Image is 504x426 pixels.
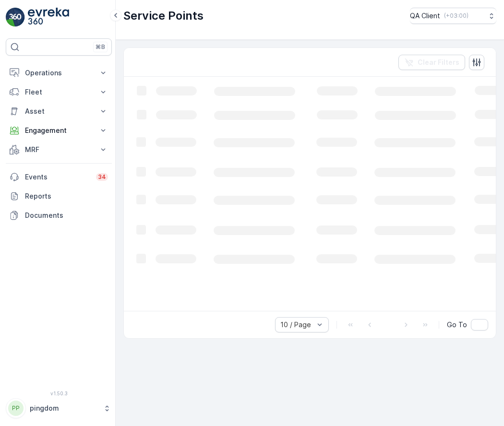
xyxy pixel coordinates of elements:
a: Events34 [6,167,112,187]
button: Asset [6,102,112,121]
button: Operations [6,63,112,83]
button: PPpingdom [6,398,112,418]
p: Engagement [25,126,93,135]
button: Engagement [6,121,112,140]
a: Reports [6,187,112,206]
p: Documents [25,211,108,220]
button: MRF [6,140,112,159]
span: Go To [447,320,467,330]
span: v 1.50.3 [6,390,112,396]
p: Clear Filters [418,58,459,67]
p: Service Points [123,8,204,24]
p: Events [25,172,90,182]
img: logo_light-DOdMpM7g.png [28,8,69,27]
p: QA Client [410,11,440,21]
p: pingdom [30,403,98,413]
button: Fleet [6,83,112,102]
button: Clear Filters [398,55,465,70]
p: ( +03:00 ) [444,12,468,20]
img: logo [6,8,25,27]
p: MRF [25,145,93,154]
p: 34 [98,173,106,181]
a: Documents [6,206,112,225]
button: QA Client(+03:00) [410,8,496,24]
p: Fleet [25,87,93,97]
p: ⌘B [96,43,105,51]
p: Operations [25,68,93,78]
p: Asset [25,106,93,116]
div: PP [8,401,24,416]
p: Reports [25,191,108,201]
